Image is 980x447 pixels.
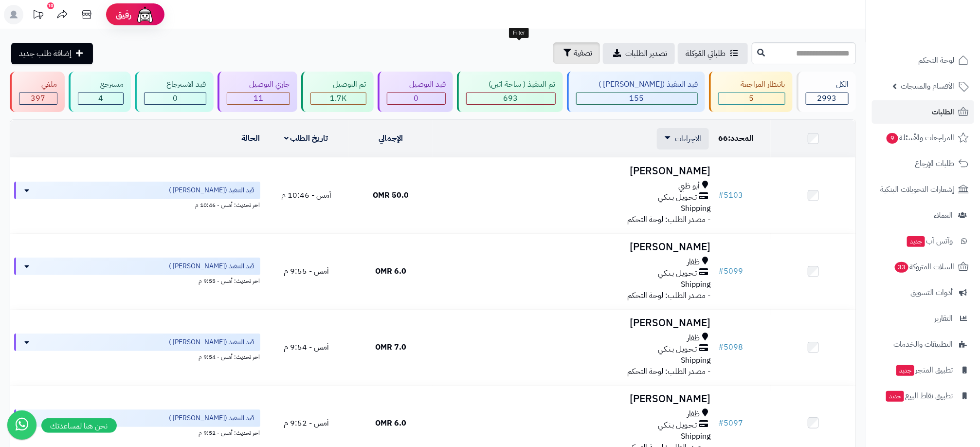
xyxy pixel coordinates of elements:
span: إضافة طلب جديد [19,48,72,59]
div: اخر تحديث: أمس - 9:55 م [14,275,260,285]
span: 66 [718,132,728,144]
span: طلبات الإرجاع [915,157,954,170]
button: تصفية [553,42,600,64]
span: 7.0 OMR [375,341,406,353]
span: # [718,265,724,277]
span: # [718,189,724,201]
a: قيد التوصيل 0 [376,72,455,112]
div: 693 [467,93,555,104]
span: قيد التنفيذ ([PERSON_NAME] ) [169,337,254,347]
h3: [PERSON_NAME] [437,242,710,253]
div: 1728 [311,93,366,104]
div: تم التوصيل [310,79,366,90]
span: الاجراءات [675,133,701,145]
span: 6.0 OMR [375,265,406,277]
a: الحالة [242,132,260,144]
span: Shipping [681,279,710,290]
span: قيد التنفيذ ([PERSON_NAME] ) [169,261,254,271]
span: جديد [886,391,904,402]
span: Shipping [681,354,710,366]
a: تصدير الطلبات [603,43,675,64]
span: 9 [886,133,898,144]
span: 11 [254,93,263,104]
span: رفيق [116,9,131,20]
span: تـحـويـل بـنـكـي [658,420,697,431]
span: تـحـويـل بـنـكـي [658,268,697,279]
div: تم التنفيذ ( ساحة اتين) [466,79,556,90]
span: جديد [896,365,914,376]
div: اخر تحديث: أمس - 9:52 م [14,427,260,437]
span: أمس - 9:54 م [284,341,329,353]
span: 155 [630,93,644,104]
a: إضافة طلب جديد [11,43,93,64]
span: Shipping [681,203,710,214]
span: تـحـويـل بـنـكـي [658,192,697,203]
img: ai-face.png [135,5,155,24]
span: 33 [894,262,908,273]
div: اخر تحديث: أمس - 9:54 م [14,351,260,361]
span: أمس - 9:52 م [284,417,329,429]
span: 397 [31,93,45,104]
a: التقارير [872,307,974,330]
a: تحديثات المنصة [26,5,50,27]
span: أدوات التسويق [910,286,953,299]
a: ملغي 397 [8,72,67,112]
a: العملاء [872,204,974,227]
div: قيد التوصيل [387,79,446,90]
div: 10 [47,2,54,9]
a: #5097 [718,417,743,429]
a: قيد الاسترجاع 0 [133,72,216,112]
span: 4 [98,93,103,104]
h3: [PERSON_NAME] [437,317,710,329]
span: وآتس آب [906,234,953,248]
a: #5098 [718,341,743,353]
div: 155 [577,93,698,104]
div: 397 [19,93,57,104]
span: طلباتي المُوكلة [686,48,726,59]
a: تم التوصيل 1.7K [299,72,376,112]
span: 2993 [817,93,837,104]
img: logo-2.png [914,20,971,40]
a: #5099 [718,265,743,277]
span: المراجعات والأسئلة [886,131,954,145]
span: ظفار [687,257,700,268]
span: العملاء [934,208,953,222]
div: 0 [387,93,446,104]
span: تطبيق نقاط البيع [885,389,953,403]
span: 6.0 OMR [375,417,406,429]
div: ملغي [19,79,57,90]
div: اخر تحديث: أمس - 10:46 م [14,199,260,209]
span: التطبيقات والخدمات [893,337,953,351]
a: جاري التوصيل 11 [216,72,300,112]
span: 50.0 OMR [373,189,409,201]
a: المراجعات والأسئلة9 [872,126,974,149]
div: قيد التنفيذ ([PERSON_NAME] ) [576,79,698,90]
a: تم التنفيذ ( ساحة اتين) 693 [455,72,565,112]
span: # [718,341,724,353]
span: 0 [414,93,418,104]
a: قيد التنفيذ ([PERSON_NAME] ) 155 [565,72,708,112]
a: إشعارات التحويلات البنكية [872,178,974,201]
a: الإجمالي [379,132,403,144]
span: السلات المتروكة [894,260,954,274]
a: وآتس آبجديد [872,229,974,253]
span: تصدير الطلبات [625,48,667,59]
span: أبو ظبي [678,181,700,192]
a: تاريخ الطلب [284,132,328,144]
span: جديد [907,236,925,247]
td: - مصدر الطلب: لوحة التحكم [433,234,714,309]
span: الأقسام والمنتجات [901,79,954,93]
span: تطبيق المتجر [895,363,953,377]
a: لوحة التحكم [872,49,974,72]
span: 1.7K [330,93,346,104]
a: تطبيق نقاط البيعجديد [872,384,974,408]
span: قيد التنفيذ ([PERSON_NAME] ) [169,186,254,195]
div: جاري التوصيل [227,79,290,90]
div: 0 [145,93,206,104]
a: طلبات الإرجاع [872,152,974,175]
span: تـحـويـل بـنـكـي [658,344,697,355]
span: أمس - 9:55 م [284,265,329,277]
span: تصفية [574,47,592,59]
div: بانتظار المراجعة [718,79,785,90]
div: 11 [227,93,290,104]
